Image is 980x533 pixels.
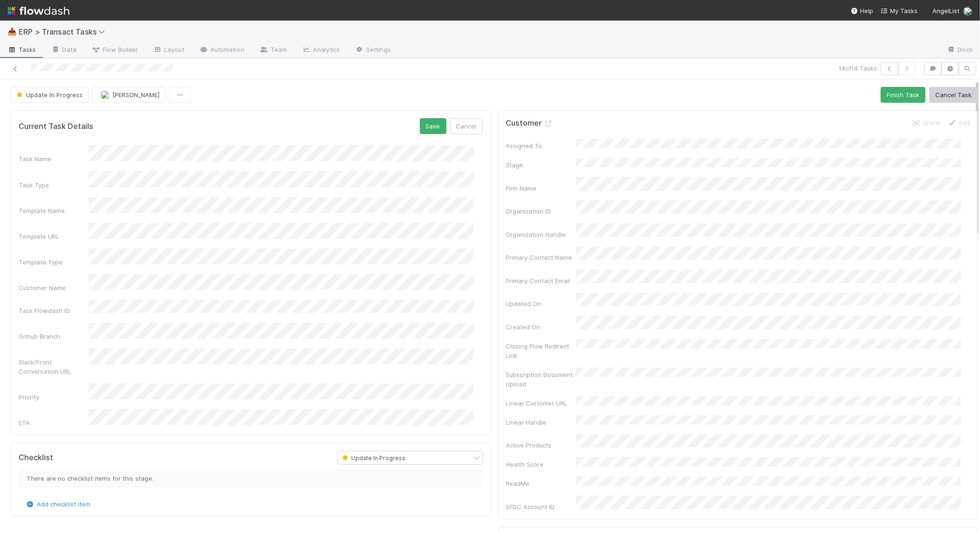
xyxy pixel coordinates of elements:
h5: Customer [506,119,553,128]
div: Linear Customer URL [506,398,576,408]
a: Settings [348,43,398,58]
div: Help [851,6,873,15]
div: Template Type [19,257,89,267]
div: Task Name [19,154,89,163]
img: avatar_ec9c1780-91d7-48bb-898e-5f40cebd5ff8.png [963,7,973,16]
div: Organization ID [506,206,576,216]
div: Assigned To [506,141,576,150]
button: Finish Task [881,87,925,103]
img: logo-inverted-e16ddd16eac7371096b0.svg [7,3,70,19]
span: [PERSON_NAME] [112,91,160,99]
button: Cancel [450,118,483,134]
a: Docs [939,43,980,58]
a: Unlink [911,119,940,127]
span: 14 of 14 Tasks [839,64,877,73]
div: Primary Contact Name [506,253,576,262]
span: ERP > Transact Tasks [19,27,110,36]
div: Organization Handle [506,230,576,239]
div: Slack/Front Conversation URL [19,357,89,376]
div: Health Score [506,460,576,469]
span: Tasks [7,45,36,54]
div: Customer Name [19,283,89,292]
h5: Checklist [19,453,53,462]
div: Created On [506,322,576,332]
button: Update In Progress [11,87,89,103]
div: Template Name [19,206,89,215]
div: Task Type [19,180,89,190]
a: Team [252,43,294,58]
span: Flow Builder [91,45,138,54]
div: Template URL [19,232,89,241]
a: Layout [146,43,192,58]
div: Active Products [506,441,576,450]
a: Analytics [294,43,348,58]
span: Update In Progress [341,455,405,462]
div: Github Branch [19,332,89,341]
h5: Current Task Details [19,122,93,131]
a: My Tasks [881,6,917,15]
div: Subscription Document Upload [506,370,576,389]
div: Updated On [506,299,576,308]
a: Edit [948,119,970,127]
span: 📥 [7,28,17,36]
div: ReadMe [506,479,576,488]
div: ETA [19,418,89,427]
a: Data [44,43,84,58]
div: Priority [19,392,89,402]
span: AngelList [932,7,959,14]
a: Automation [192,43,252,58]
div: SFDC Account ID [506,502,576,512]
button: [PERSON_NAME] [92,87,166,103]
span: Update In Progress [15,91,83,99]
div: Primary Contact Email [506,276,576,285]
button: Cancel Task [929,87,978,103]
div: There are no checklist items for this stage. [19,469,483,487]
img: avatar_ec9c1780-91d7-48bb-898e-5f40cebd5ff8.png [100,90,110,99]
button: Save [420,118,446,134]
div: Task Flowdash ID [19,306,89,315]
div: Linear Handle [506,418,576,427]
div: Closing Flow Redirect Link [506,341,576,360]
span: My Tasks [881,7,917,14]
a: Flow Builder [84,43,146,58]
div: Stage [506,160,576,170]
a: Add checklist item [26,500,90,508]
div: Firm Name [506,184,576,193]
